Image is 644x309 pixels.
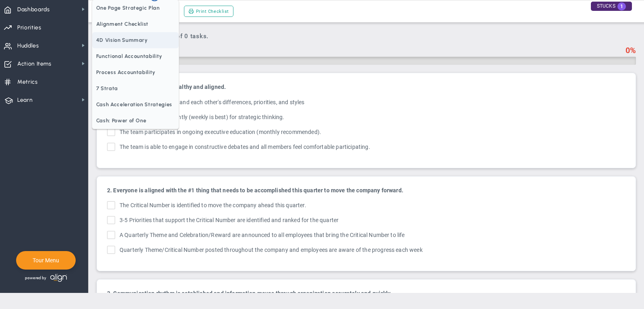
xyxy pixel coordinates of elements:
[92,97,179,113] span: Cash Acceleration Strategies
[92,32,179,48] span: 4D Vision Summary
[196,8,229,15] span: Print Checklist
[107,290,625,297] h4: 3. Communication rhythm is established and information moves through organization accurately and ...
[17,56,52,72] span: Action Items
[17,74,38,91] span: Metrics
[17,92,33,109] span: Learn
[30,257,62,264] button: Tour Menu
[120,128,321,137] span: The team participates in ongoing executive education (monthly recommended).
[184,6,233,17] button: Print Checklist
[120,98,305,107] span: Team members understand each other's differences, priorities, and styles
[17,37,39,54] span: Huddles
[120,246,423,255] span: Quarterly Theme/Critical Number posted throughout the company and employees are aware of the prog...
[97,46,621,55] div: Percent Complete
[107,83,625,91] h4: 1. The executive team is healthy and aligned.
[107,187,625,194] h4: 2. Everyone is aligned with the #1 thing that needs to be accomplished this quarter to move the c...
[120,216,339,225] span: 3-5 Priorities that support the Critical Number are identified and ranked for the quarter
[92,113,179,129] span: Cash: Power of One
[617,2,626,10] span: 1
[17,1,50,18] span: Dashboards
[120,231,405,240] span: A Quarterly Theme and Celebration/Reward are announced to all employees that bring the Critical N...
[625,45,636,55] span: 0%
[120,113,285,122] span: The team meets frequently (weekly is best) for strategic thinking.
[92,16,179,32] span: Alignment Checklist
[17,19,41,36] span: Priorities
[92,48,179,64] span: Functional Accountability
[92,80,179,97] span: 7 Strata
[120,201,306,210] span: The Critical Number is identified to move the company ahead this quarter.
[16,272,102,284] div: Powered by Align
[591,2,632,11] div: STUCKS
[92,64,179,80] span: Process Accountability
[97,33,636,40] h3: You have completed 0 out of 0 tasks.
[120,143,370,152] span: The team is able to engage in constructive debates and all members feel comfortable participating.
